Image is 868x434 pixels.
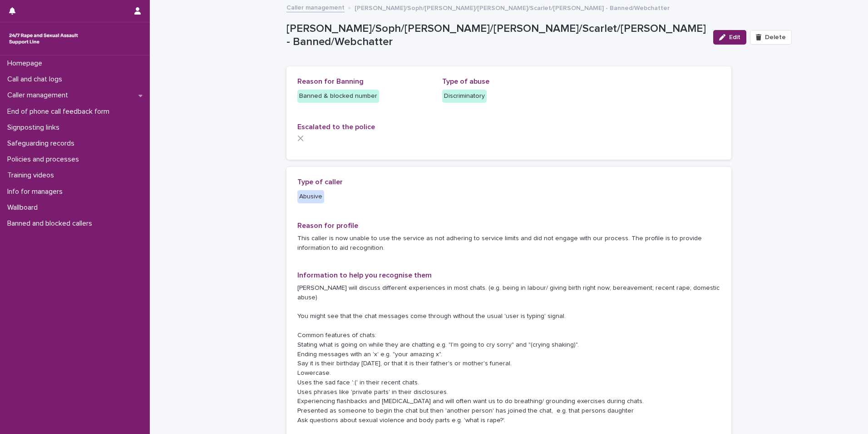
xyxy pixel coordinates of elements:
[750,30,792,45] button: Delete
[713,30,746,45] button: Edit
[729,34,740,40] span: Edit
[297,283,720,425] p: [PERSON_NAME] will discuss different experiences in most chats. (e.g. being in labour/ giving bir...
[442,90,487,103] div: Discriminatory
[4,123,67,132] p: Signposting links
[442,78,489,85] span: Type of abuse
[355,2,670,12] p: [PERSON_NAME]/Soph/[PERSON_NAME]/[PERSON_NAME]/Scarlet/[PERSON_NAME] - Banned/Webchatter
[4,107,117,116] p: End of phone call feedback form
[4,91,75,100] p: Caller management
[4,187,70,196] p: Info for managers
[297,222,358,229] span: Reason for profile
[297,90,379,103] div: Banned & blocked number
[765,34,786,40] span: Delete
[4,171,61,180] p: Training videos
[4,155,86,164] p: Policies and processes
[4,139,82,148] p: Safeguarding records
[297,190,324,203] div: Abusive
[297,272,432,279] span: Information to help you recognise them
[7,30,80,48] img: rhQMoQhaT3yELyF149Cw
[286,2,345,12] a: Caller management
[286,22,706,49] p: [PERSON_NAME]/Soph/[PERSON_NAME]/[PERSON_NAME]/Scarlet/[PERSON_NAME] - Banned/Webchatter
[297,123,375,131] span: Escalated to the police
[4,203,45,212] p: Wallboard
[297,178,343,186] span: Type of caller
[4,75,69,84] p: Call and chat logs
[4,59,49,68] p: Homepage
[297,78,364,85] span: Reason for Banning
[4,219,99,228] p: Banned and blocked callers
[297,234,720,253] p: This caller is now unable to use the service as not adhering to service limits and did not engage...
